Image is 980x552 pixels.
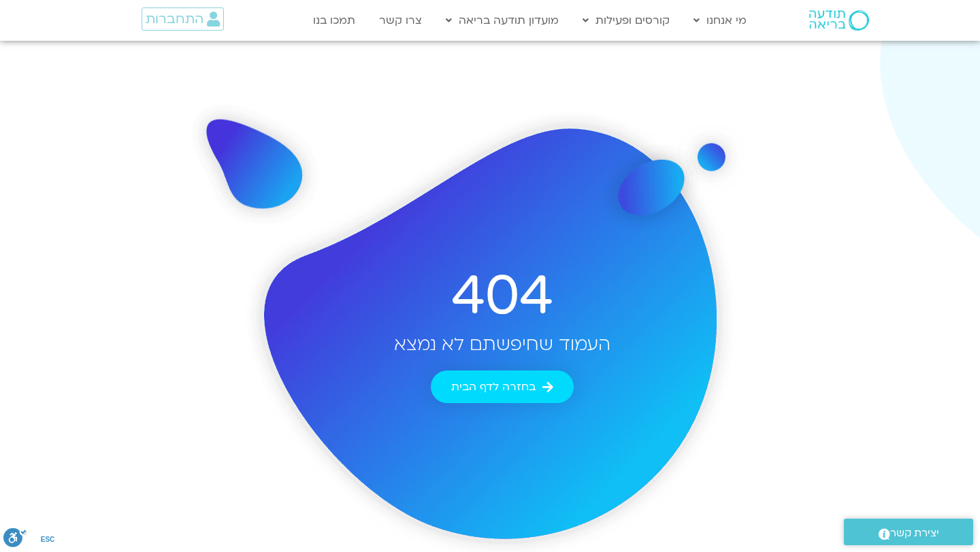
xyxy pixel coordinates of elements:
a: תמכו בנו [306,7,362,33]
span: בחזרה לדף הבית [451,381,536,393]
a: מועדון תודעה בריאה [439,7,566,33]
a: בחזרה לדף הבית [431,370,574,403]
span: התחברות [146,12,203,27]
h2: 404 [385,264,619,329]
img: תודעה בריאה [809,10,869,31]
a: מי אנחנו [687,7,753,33]
a: התחברות [142,7,224,31]
a: צרו קשר [372,7,429,33]
h2: העמוד שחיפשתם לא נמצא [385,332,619,357]
a: קורסים ופעילות [576,7,676,33]
a: יצירת קשר [844,519,973,545]
span: יצירת קשר [890,524,939,542]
